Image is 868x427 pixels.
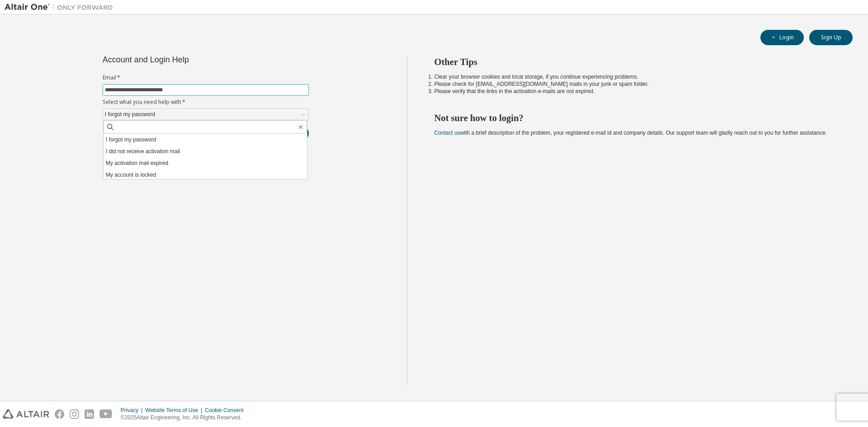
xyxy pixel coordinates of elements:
[434,88,837,95] li: Please verify that the links in the activation e-mails are not expired.
[434,73,837,80] li: Clear your browser cookies and local storage, if you continue experiencing problems.
[434,130,827,136] span: with a brief description of the problem, your registered e-mail id and company details. Our suppo...
[3,409,49,419] img: altair_logo.svg
[809,30,853,45] button: Sign Up
[145,407,205,414] div: Website Terms of Use
[104,134,307,145] li: I forgot my password
[121,407,145,414] div: Privacy
[55,409,64,419] img: facebook.svg
[70,409,79,419] img: instagram.svg
[85,409,94,419] img: linkedin.svg
[103,74,309,81] label: Email
[205,407,249,414] div: Cookie Consent
[103,109,308,120] div: I forgot my password
[104,109,156,119] div: I forgot my password
[434,56,837,68] h2: Other Tips
[434,130,460,136] a: Contact us
[103,56,268,63] div: Account and Login Help
[434,112,837,124] h2: Not sure how to login?
[121,414,249,422] p: © 2025 Altair Engineering, Inc. All Rights Reserved.
[103,99,309,106] label: Select what you need help with
[760,30,804,45] button: Login
[5,3,118,12] img: Altair One
[434,80,837,88] li: Please check for [EMAIL_ADDRESS][DOMAIN_NAME] mails in your junk or spam folder.
[99,409,113,419] img: youtube.svg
